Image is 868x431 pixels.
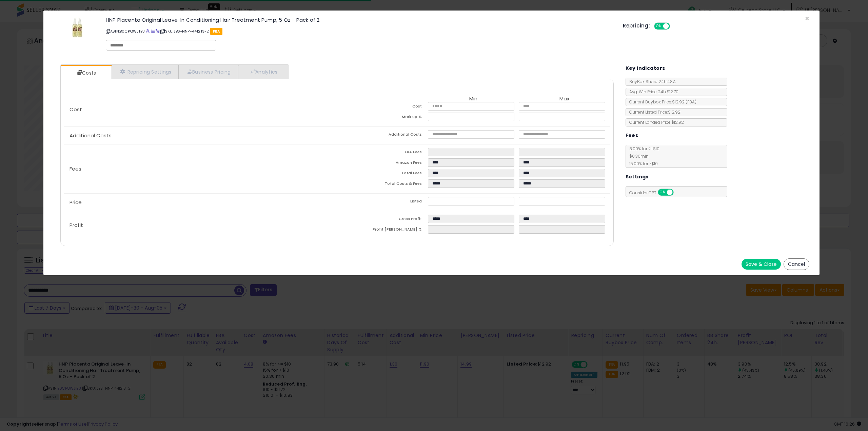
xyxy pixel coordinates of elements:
[742,259,781,270] button: Save & Close
[337,179,428,190] td: Total Costs & Fees
[179,65,238,79] a: Business Pricing
[626,99,696,105] span: Current Buybox Price:
[337,102,428,113] td: Cost
[151,28,155,34] a: All offer listings
[428,96,519,102] th: Min
[337,225,428,236] td: Profit [PERSON_NAME] %
[626,190,683,196] span: Consider CPT:
[156,28,159,34] a: Your listing only
[64,107,337,112] p: Cost
[238,65,288,79] a: Analytics
[61,66,111,80] a: Costs
[669,23,680,29] span: OFF
[626,79,675,84] span: BuyBox Share 24h: 48%
[337,130,428,141] td: Additional Costs
[626,146,659,166] span: 8.00 % for <= $10
[146,28,150,34] a: BuyBox page
[64,166,337,172] p: Fees
[64,133,337,138] p: Additional Costs
[784,258,809,270] button: Cancel
[626,161,658,166] span: 15.00 % for > $10
[626,131,638,140] h5: Fees
[106,17,613,22] h3: HNP Placenta Original Leave-In Conditioning Hair Treatment Pump, 5 Oz - Pack of 2
[623,23,650,28] h5: Repricing:
[67,17,87,38] img: 41Y4r0eqXJL._SL60_.jpg
[805,14,809,23] span: ×
[337,197,428,208] td: Listed
[519,96,610,102] th: Max
[337,148,428,158] td: FBA Fees
[210,28,223,35] span: FBA
[626,64,665,73] h5: Key Indicators
[686,99,696,105] span: ( FBA )
[337,215,428,225] td: Gross Profit
[337,158,428,169] td: Amazon Fees
[655,23,663,29] span: ON
[337,169,428,179] td: Total Fees
[64,200,337,205] p: Price
[626,89,678,95] span: Avg. Win Price 24h: $12.70
[112,65,179,79] a: Repricing Settings
[672,190,683,195] span: OFF
[672,99,696,105] span: $12.92
[337,113,428,123] td: Mark up %
[626,109,680,115] span: Current Listed Price: $12.92
[106,26,613,37] p: ASIN: B0CPQWJ1B3 | SKU: JBS-HNP-441213-2
[626,119,684,125] span: Current Landed Price: $12.92
[64,222,337,228] p: Profit
[658,190,667,195] span: ON
[626,153,649,159] span: $0.30 min
[626,173,649,181] h5: Settings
